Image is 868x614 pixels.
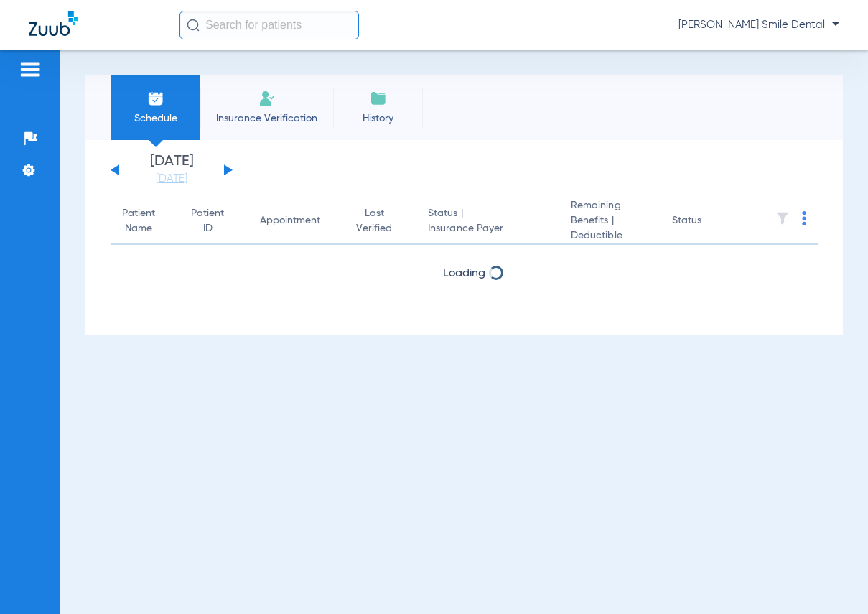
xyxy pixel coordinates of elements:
span: History [344,111,412,126]
div: Patient ID [191,206,237,236]
div: Appointment [260,213,320,228]
img: group-dot-blue.svg [802,211,806,225]
span: Insurance Verification [211,111,322,126]
span: [PERSON_NAME] Smile Dental [678,18,839,32]
a: [DATE] [129,172,215,186]
th: Remaining Benefits | [559,198,661,245]
div: Last Verified [356,206,392,236]
div: Appointment [260,213,333,228]
span: Insurance Payer [428,221,548,236]
div: Patient Name [122,206,155,236]
th: Status [661,198,757,245]
span: Schedule [121,111,190,126]
div: Patient Name [122,206,168,236]
span: Loading [443,268,485,279]
div: Last Verified [356,206,405,236]
img: hamburger-icon [19,61,42,78]
img: Search Icon [187,19,200,32]
span: Deductible [571,228,649,243]
img: Zuub Logo [29,11,78,36]
img: History [370,90,387,107]
img: Manual Insurance Verification [258,90,276,107]
img: Schedule [147,90,164,107]
div: Patient ID [191,206,224,236]
th: Status | [416,198,559,245]
img: filter.svg [775,211,790,225]
li: [DATE] [129,154,215,186]
input: Search for patients [179,11,359,39]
